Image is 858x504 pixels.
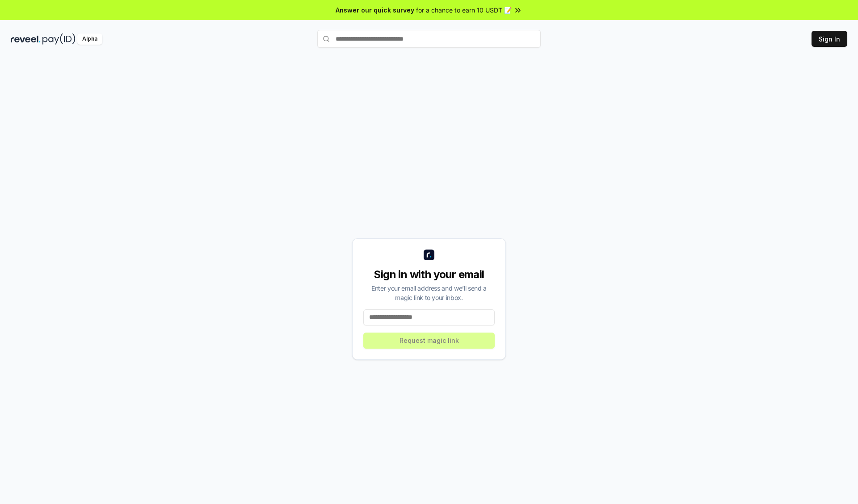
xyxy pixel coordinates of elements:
div: Alpha [77,33,102,45]
div: Sign in with your email [363,267,495,282]
img: logo_small [424,250,434,260]
img: reveel_dark [11,33,41,45]
img: pay_id [42,33,76,45]
button: Sign In [812,31,847,47]
span: for a chance to earn 10 USDT 📝 [416,5,512,15]
div: Enter your email address and we’ll send a magic link to your inbox. [363,283,495,302]
span: Answer our quick survey [336,5,414,15]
